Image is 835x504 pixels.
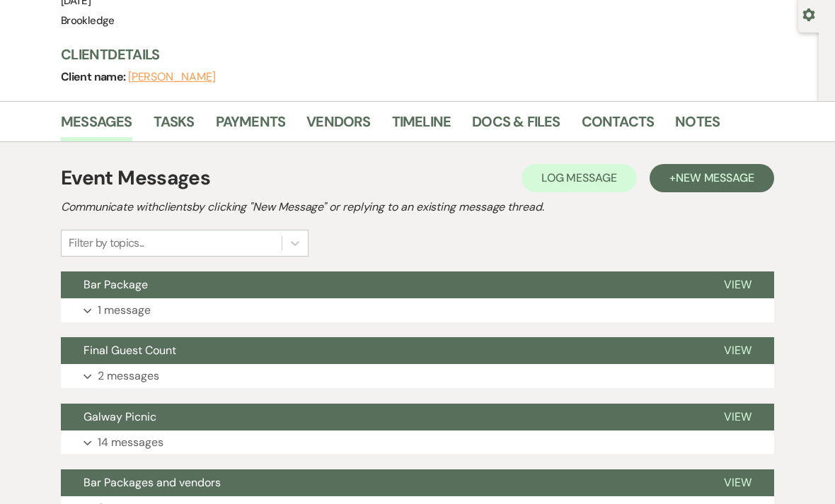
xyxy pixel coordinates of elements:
button: 2 messages [61,364,774,388]
button: Log Message [522,164,637,192]
p: 1 message [98,301,151,320]
button: [PERSON_NAME] [128,71,216,83]
button: View [701,469,774,496]
span: Bar Packages and vendors [83,475,221,490]
span: Bar Package [83,277,148,292]
button: Final Guest Count [61,337,701,364]
button: View [701,337,774,364]
span: New Message [676,170,754,185]
h2: Communicate with clients by clicking "New Message" or replying to an existing message thread. [61,199,774,216]
h3: Client Details [61,45,805,64]
h1: Event Messages [61,163,210,193]
button: +New Message [650,164,774,192]
span: Client name: [61,69,128,84]
a: Timeline [392,110,451,141]
span: Brookledge [61,13,115,28]
p: 14 messages [98,433,163,452]
span: View [724,343,751,358]
a: Notes [675,110,720,141]
a: Contacts [582,110,655,141]
button: 1 message [61,298,774,322]
button: View [701,271,774,298]
div: Filter by topics... [69,235,144,252]
span: Final Guest Count [83,343,176,358]
span: View [724,409,751,424]
a: Messages [61,110,132,141]
button: Open lead details [802,7,815,20]
button: Galway Picnic [61,404,701,430]
a: Docs & Files [472,110,560,141]
button: 14 messages [61,430,774,455]
p: 2 messages [98,367,159,385]
span: Galway Picnic [83,409,156,424]
button: View [701,404,774,430]
button: Bar Packages and vendors [61,469,701,496]
span: View [724,277,751,292]
a: Tasks [154,110,195,141]
a: Vendors [306,110,370,141]
button: Bar Package [61,271,701,298]
span: View [724,475,751,490]
a: Payments [216,110,286,141]
span: Log Message [541,170,617,185]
